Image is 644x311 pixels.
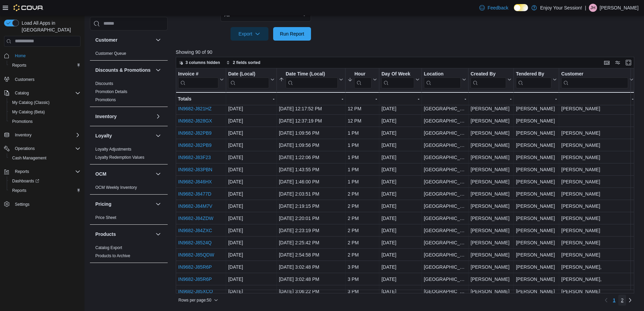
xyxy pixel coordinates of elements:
div: [DATE] 3:02:48 PM [279,275,343,283]
div: [DATE] [228,251,275,259]
img: Cova [14,4,44,11]
div: [PERSON_NAME] [561,190,634,198]
a: My Catalog (Beta) [9,108,48,116]
span: 2 [621,297,624,304]
div: [DATE] 1:09:56 PM [279,129,343,137]
div: [GEOGRAPHIC_DATA] [424,190,466,198]
div: [PERSON_NAME] [471,202,511,210]
a: Catalog Export [95,245,122,250]
a: Promotions [95,97,116,102]
a: Reports [9,186,29,195]
div: [PERSON_NAME] [516,153,557,161]
button: Catalog [12,89,31,97]
a: IN9682-J8477D [178,191,211,197]
p: [PERSON_NAME] [600,4,639,12]
div: - [279,95,343,103]
div: Day Of Week [381,71,414,77]
div: [PERSON_NAME] [516,263,557,271]
div: [DATE] [228,117,275,125]
h3: Pricing [95,201,111,207]
button: OCM [95,171,153,177]
span: Reports [9,61,80,69]
button: Cash Management [7,153,83,163]
div: [PERSON_NAME] [471,153,511,161]
div: [PERSON_NAME] [561,165,634,174]
div: [GEOGRAPHIC_DATA] [424,129,466,137]
div: [DATE] 1:43:55 PM [279,165,343,174]
button: Inventory [154,112,162,120]
div: [PERSON_NAME] [471,226,511,235]
button: Export [231,27,268,41]
div: Date (Local) [228,71,269,88]
div: [DATE] [381,129,419,137]
div: [DATE] 1:46:00 PM [279,178,343,186]
span: Reports [15,169,29,174]
span: Inventory [15,132,31,138]
div: [DATE] [381,141,419,149]
button: Date (Local) [228,71,275,88]
div: [GEOGRAPHIC_DATA] [424,202,466,210]
div: [GEOGRAPHIC_DATA] [424,165,466,174]
span: Operations [12,145,80,153]
div: Customer [561,71,628,88]
span: Cash Management [12,155,46,161]
div: Tendered By [516,71,551,88]
div: Date (Local) [228,71,269,77]
div: [PERSON_NAME] [516,190,557,198]
p: Enjoy Your Session! [540,4,582,12]
div: [PERSON_NAME] [471,178,511,186]
button: Discounts & Promotions [154,66,162,74]
div: [DATE] [228,214,275,222]
div: 12 PM [348,105,377,113]
div: [GEOGRAPHIC_DATA] [424,141,466,149]
div: Products [90,244,168,263]
div: Customer [561,71,628,77]
div: [DATE] [228,202,275,210]
a: Reports [9,61,29,69]
a: IN9682-J8524Q [178,240,212,245]
button: Operations [12,145,38,153]
div: [PERSON_NAME] [516,141,557,149]
div: [PERSON_NAME] [516,129,557,137]
div: Invoice # URL [178,71,218,88]
button: Inventory [95,113,153,120]
a: IN9682-J85QDW [178,252,214,258]
span: Home [15,53,26,59]
span: Cash Management [9,154,80,162]
div: [PERSON_NAME] [471,141,511,149]
div: [PERSON_NAME] [561,178,634,186]
span: Promotions [95,97,116,103]
a: Loyalty Adjustments [95,147,132,152]
button: Pricing [95,201,153,207]
div: [PERSON_NAME] [516,239,557,247]
div: [DATE] 12:37:19 PM [279,117,343,125]
div: [PERSON_NAME] [471,263,511,271]
button: Reports [12,168,32,176]
span: Load All Apps in [GEOGRAPHIC_DATA] [19,20,80,33]
div: [DATE] [228,178,275,186]
a: Price Sheet [95,215,116,220]
div: [PERSON_NAME] [471,251,511,259]
div: - [348,95,377,103]
span: Dashboards [12,178,39,184]
span: Reports [12,188,26,193]
span: Promotions [12,119,33,124]
div: [DATE] 3:02:48 PM [279,263,343,271]
div: [PERSON_NAME] [561,251,634,259]
span: JH [591,4,596,12]
button: Loyalty [154,132,162,140]
span: Loyalty Adjustments [95,147,132,152]
button: OCM [154,170,162,178]
button: Inventory [1,130,83,140]
button: Inventory [12,131,34,139]
button: Settings [1,199,83,209]
div: [DATE] [228,105,275,113]
div: [DATE] [381,275,419,283]
span: Export [235,27,264,41]
a: Promotion Details [95,89,127,94]
div: Hour [354,71,372,88]
div: 2 PM [348,226,377,235]
div: 1 PM [348,129,377,137]
div: [GEOGRAPHIC_DATA] [424,214,466,222]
